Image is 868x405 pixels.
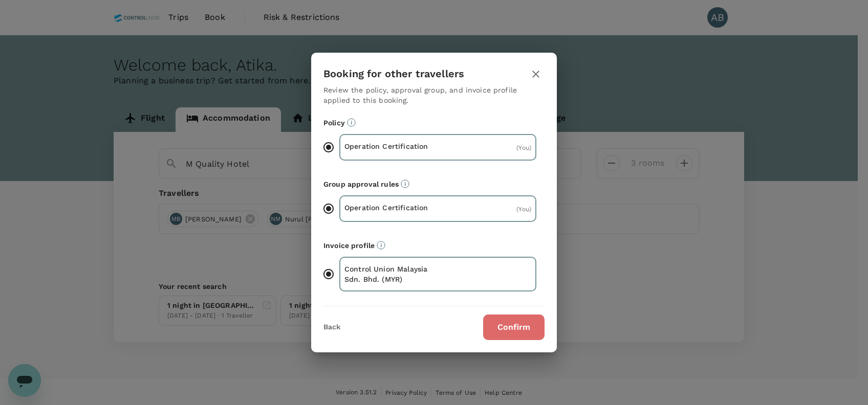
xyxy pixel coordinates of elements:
p: Operation Certification [344,202,438,213]
svg: Booking restrictions are based on the selected travel policy. [347,118,356,127]
p: Invoice profile [323,240,545,251]
p: Policy [323,118,545,128]
p: Operation Certification [344,141,438,151]
span: ( You ) [516,144,531,151]
span: ( You ) [516,206,531,213]
button: Back [323,323,340,331]
p: Control Union Malaysia Sdn. Bhd. (MYR) [344,264,438,284]
button: Confirm [483,314,545,340]
h3: Booking for other travellers [323,68,464,80]
svg: The payment currency and company information are based on the selected invoice profile. [377,241,385,250]
p: Review the policy, approval group, and invoice profile applied to this booking. [323,85,545,105]
svg: Default approvers or custom approval rules (if available) are based on the user group. [401,179,409,188]
p: Group approval rules [323,179,545,189]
